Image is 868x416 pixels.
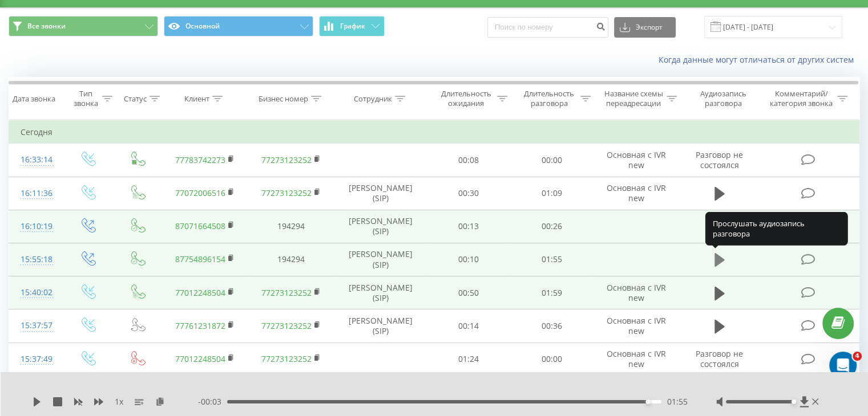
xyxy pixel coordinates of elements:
td: 00:13 [427,210,510,243]
td: 00:14 [427,309,510,342]
div: Сотрудник [354,94,392,104]
td: 00:08 [427,144,510,177]
td: 00:36 [510,309,593,342]
td: 00:00 [510,342,593,376]
td: Сегодня [9,121,859,144]
td: 00:30 [427,177,510,210]
div: Прослушать аудиозапись разговора [705,212,848,246]
td: Основная с IVR new [593,276,679,309]
td: Основная с IVR new [593,177,679,210]
input: Поиск по номеру [487,17,608,38]
div: Accessibility label [791,399,796,404]
button: Экспорт [614,17,676,38]
div: Длительность разговора [520,89,578,108]
span: 4 [853,352,862,361]
div: Дата звонка [13,94,55,104]
div: Статус [124,94,147,104]
span: Разговор не состоялся [696,348,743,369]
a: 77761231872 [175,320,225,331]
div: Бизнес номер [259,94,308,104]
td: 01:55 [510,243,593,276]
a: 77012248504 [175,353,225,364]
div: 16:11:36 [21,182,51,205]
iframe: Intercom live chat [829,352,857,379]
td: Основная с IVR new [593,342,679,376]
a: 77273123252 [261,187,312,198]
div: Комментарий/категория звонка [768,89,834,108]
td: 00:26 [510,210,593,243]
a: 77273123252 [261,154,312,165]
td: [PERSON_NAME] (SIP) [334,276,427,309]
td: 00:00 [510,144,593,177]
span: 01:55 [667,396,688,407]
td: [PERSON_NAME] (SIP) [334,309,427,342]
td: Основная с IVR new [593,144,679,177]
div: Название схемы переадресации [604,89,664,108]
td: 01:09 [510,177,593,210]
a: 77012248504 [175,287,225,298]
a: 77273123252 [261,287,312,298]
span: - 00:03 [198,396,227,407]
span: График [340,22,365,30]
td: 194294 [248,243,334,276]
span: Все звонки [27,22,66,31]
td: [PERSON_NAME] (SIP) [334,210,427,243]
td: [PERSON_NAME] (SIP) [334,243,427,276]
a: 77783742273 [175,154,225,165]
div: 15:37:57 [21,315,51,337]
div: Accessibility label [645,399,650,404]
td: 00:50 [427,276,510,309]
td: 01:59 [510,276,593,309]
div: Аудиозапись разговора [690,89,757,108]
td: Основная с IVR new [593,309,679,342]
a: 87071664508 [175,221,225,231]
div: 15:55:18 [21,248,51,271]
td: 00:10 [427,243,510,276]
div: Клиент [184,94,209,104]
div: Тип звонка [72,89,99,108]
td: [PERSON_NAME] (SIP) [334,177,427,210]
a: 77273123252 [261,320,312,331]
a: 77072006516 [175,187,225,198]
td: 01:24 [427,342,510,376]
div: 15:37:49 [21,348,51,370]
td: 194294 [248,210,334,243]
div: 16:33:14 [21,149,51,171]
button: Основной [164,16,313,36]
button: График [319,16,385,36]
a: Когда данные могут отличаться от других систем [659,54,859,65]
div: 15:40:02 [21,282,51,304]
div: Длительность ожидания [438,89,495,108]
a: 87754896154 [175,254,225,264]
a: 77273123252 [261,353,312,364]
button: Все звонки [9,16,158,36]
span: 1 x [115,396,123,407]
span: Разговор не состоялся [696,149,743,170]
div: 16:10:19 [21,215,51,238]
